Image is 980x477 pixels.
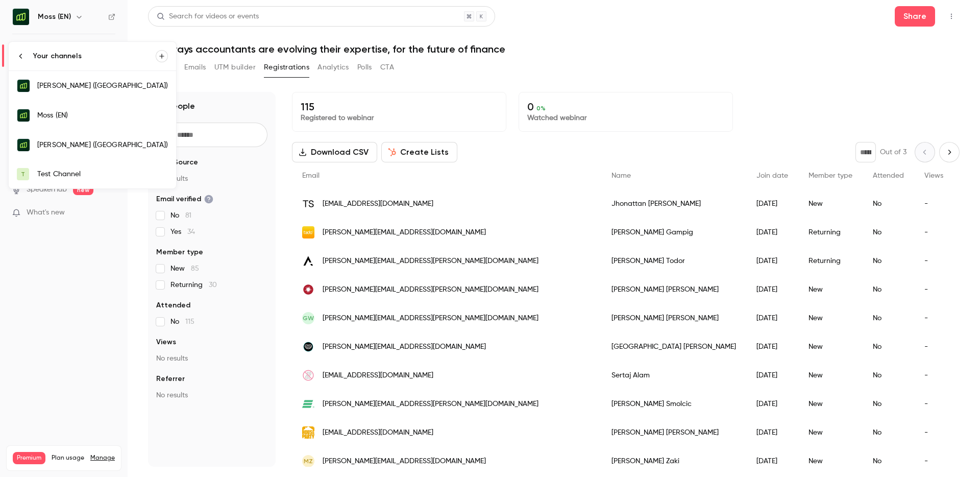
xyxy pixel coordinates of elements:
[17,139,30,151] img: Moss (NL)
[17,80,30,92] img: Moss (DE)
[21,170,25,179] span: T
[33,51,156,61] div: Your channels
[17,109,30,122] img: Moss (EN)
[37,169,168,179] div: Test Channel
[37,81,168,91] div: [PERSON_NAME] ([GEOGRAPHIC_DATA])
[37,110,168,121] div: Moss (EN)
[37,140,168,150] div: [PERSON_NAME] ([GEOGRAPHIC_DATA])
